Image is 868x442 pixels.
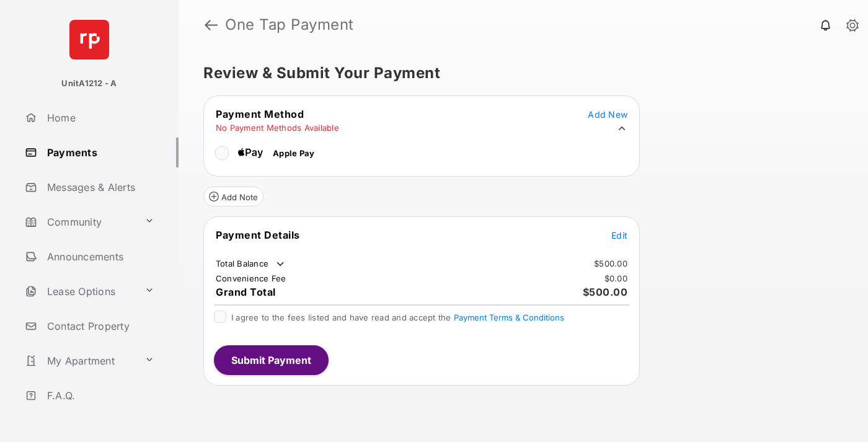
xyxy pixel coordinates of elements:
[20,207,139,237] a: Community
[604,273,628,284] td: $0.00
[214,345,329,375] button: Submit Payment
[588,108,627,120] button: Add New
[20,276,139,306] a: Lease Options
[203,187,263,206] button: Add Note
[215,273,287,284] td: Convenience Fee
[454,312,564,322] button: I agree to the fees listed and have read and accept the
[593,258,628,269] td: $500.00
[20,311,179,341] a: Contact Property
[69,20,109,60] img: svg+xml;base64,PHN2ZyB4bWxucz0iaHR0cDovL3d3dy53My5vcmcvMjAwMC9zdmciIHdpZHRoPSI2NCIgaGVpZ2h0PSI2NC...
[611,230,627,241] span: Edit
[216,286,276,298] span: Grand Total
[20,381,179,410] a: F.A.Q.
[20,242,179,272] a: Announcements
[215,122,340,133] td: No Payment Methods Available
[215,258,286,270] td: Total Balance
[61,77,117,90] p: UnitA1212 - A
[203,66,833,81] h5: Review & Submit Your Payment
[611,229,627,241] button: Edit
[273,148,314,158] span: Apple Pay
[231,312,564,322] span: I agree to the fees listed and have read and accept the
[20,346,139,376] a: My Apartment
[583,286,628,298] span: $500.00
[588,109,627,120] span: Add New
[216,108,304,120] span: Payment Method
[20,103,179,133] a: Home
[225,17,354,32] strong: One Tap Payment
[216,229,300,241] span: Payment Details
[20,138,179,167] a: Payments
[20,172,179,202] a: Messages & Alerts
